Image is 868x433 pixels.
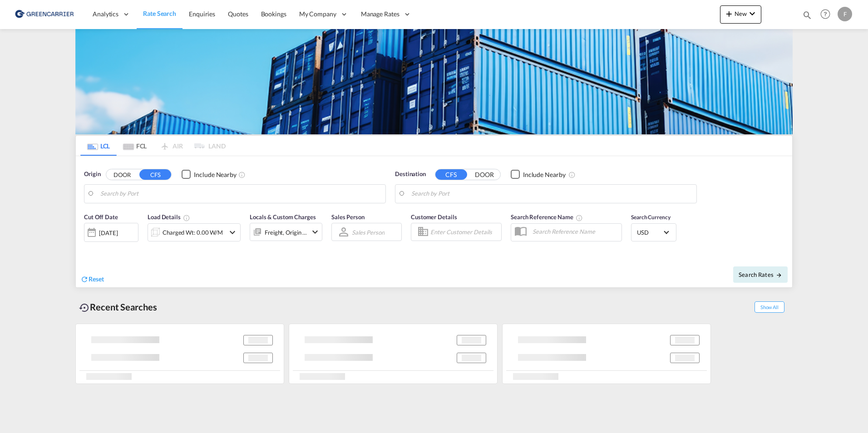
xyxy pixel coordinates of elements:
[84,223,138,242] div: [DATE]
[747,8,758,19] md-icon: icon-chevron-down
[637,228,662,236] span: USD
[89,275,104,283] span: Reset
[84,241,91,253] md-datepicker: Select
[631,214,671,221] span: Search Currency
[776,272,782,278] md-icon: icon-arrow-right
[576,214,583,221] md-icon: Your search will be saved by the below given name
[351,226,385,239] md-select: Sales Person
[469,169,500,180] button: DOOR
[838,7,852,21] div: F
[100,187,381,201] input: Search by Port
[139,169,171,180] button: CFS
[523,170,566,179] div: Include Nearby
[361,10,399,19] span: Manage Rates
[411,187,692,201] input: Search by Port
[511,170,566,179] md-checkbox: Checkbox No Ink
[755,301,784,313] span: Show All
[802,10,812,20] md-icon: icon-magnify
[117,136,153,156] md-tab-item: FCL
[733,266,788,283] button: Search Ratesicon-arrow-right
[14,4,75,25] img: 8cf206808afe11efa76fcd1e3d746489.png
[84,170,100,179] span: Origin
[228,10,248,18] span: Quotes
[75,297,161,317] div: Recent Searches
[183,214,190,221] md-icon: Chargeable Weight
[189,10,215,18] span: Enquiries
[143,10,176,17] span: Rate Search
[568,171,576,178] md-icon: Unchecked: Ignores neighbouring ports when fetching rates.Checked : Includes neighbouring ports w...
[802,10,812,24] div: icon-magnify
[724,10,758,17] span: New
[720,5,761,24] button: icon-plus 400-fgNewicon-chevron-down
[93,10,118,19] span: Analytics
[194,170,237,179] div: Include Nearby
[182,170,237,179] md-checkbox: Checkbox No Ink
[80,136,226,156] md-pagination-wrapper: Use the left and right arrow keys to navigate between tabs
[331,213,365,221] span: Sales Person
[511,213,583,221] span: Search Reference Name
[148,223,241,241] div: Charged Wt: 0.00 W/Micon-chevron-down
[76,156,792,287] div: Origin DOOR CFS Checkbox No InkUnchecked: Ignores neighbouring ports when fetching rates.Checked ...
[148,213,190,221] span: Load Details
[724,8,735,19] md-icon: icon-plus 400-fg
[265,226,307,239] div: Freight Origin Destination
[80,136,117,156] md-tab-item: LCL
[818,6,833,22] span: Help
[250,213,316,221] span: Locals & Custom Charges
[80,275,89,283] md-icon: icon-refresh
[299,10,336,19] span: My Company
[75,29,793,134] img: GreenCarrierFCL_LCL.png
[238,171,246,178] md-icon: Unchecked: Ignores neighbouring ports when fetching rates.Checked : Includes neighbouring ports w...
[818,6,838,23] div: Help
[80,275,104,285] div: icon-refreshReset
[411,213,457,221] span: Customer Details
[528,225,621,238] input: Search Reference Name
[636,226,671,239] md-select: Select Currency: $ USDUnited States Dollar
[250,223,322,241] div: Freight Origin Destinationicon-chevron-down
[99,229,118,237] div: [DATE]
[106,169,138,180] button: DOOR
[395,170,426,179] span: Destination
[435,169,467,180] button: CFS
[310,226,321,237] md-icon: icon-chevron-down
[84,213,118,221] span: Cut Off Date
[739,271,782,278] span: Search Rates
[163,226,223,239] div: Charged Wt: 0.00 W/M
[79,302,90,313] md-icon: icon-backup-restore
[430,225,498,239] input: Enter Customer Details
[261,10,286,18] span: Bookings
[227,227,238,238] md-icon: icon-chevron-down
